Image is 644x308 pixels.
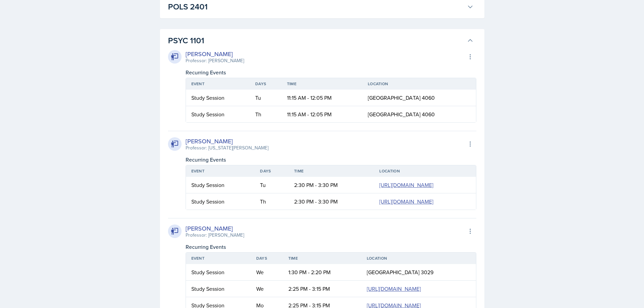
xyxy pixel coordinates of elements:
[250,78,282,90] th: Days
[191,285,245,293] div: Study Session
[186,224,244,233] div: [PERSON_NAME]
[250,106,282,122] td: Th
[374,165,476,177] th: Location
[168,1,464,13] h3: POLS 2401
[282,78,362,90] th: Time
[368,111,435,118] span: [GEOGRAPHIC_DATA] 4060
[289,177,374,193] td: 2:30 PM - 3:30 PM
[289,193,374,210] td: 2:30 PM - 3:30 PM
[168,34,464,47] h3: PSYC 1101
[283,281,361,297] td: 2:25 PM - 3:15 PM
[191,181,249,189] div: Study Session
[186,137,268,146] div: [PERSON_NAME]
[251,253,283,264] th: Days
[251,281,283,297] td: We
[367,285,421,292] a: [URL][DOMAIN_NAME]
[186,165,255,177] th: Event
[289,165,374,177] th: Time
[186,49,244,58] div: [PERSON_NAME]
[283,253,361,264] th: Time
[255,165,289,177] th: Days
[186,156,476,164] div: Recurring Events
[191,268,245,276] div: Study Session
[379,198,433,205] a: [URL][DOMAIN_NAME]
[186,232,244,239] div: Professor: [PERSON_NAME]
[282,90,362,106] td: 11:15 AM - 12:05 PM
[255,177,289,193] td: Tu
[255,193,289,210] td: Th
[250,90,282,106] td: Tu
[191,94,245,102] div: Study Session
[186,144,268,151] div: Professor: [US_STATE][PERSON_NAME]
[283,264,361,281] td: 1:30 PM - 2:20 PM
[191,197,249,206] div: Study Session
[361,253,476,264] th: Location
[368,94,435,101] span: [GEOGRAPHIC_DATA] 4060
[186,57,244,64] div: Professor: [PERSON_NAME]
[251,264,283,281] td: We
[282,106,362,122] td: 11:15 AM - 12:05 PM
[191,110,245,118] div: Study Session
[186,253,251,264] th: Event
[379,181,433,189] a: [URL][DOMAIN_NAME]
[362,78,476,90] th: Location
[367,268,433,276] span: [GEOGRAPHIC_DATA] 3029
[186,243,476,251] div: Recurring Events
[167,33,475,48] button: PSYC 1101
[186,78,250,90] th: Event
[186,68,476,76] div: Recurring Events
